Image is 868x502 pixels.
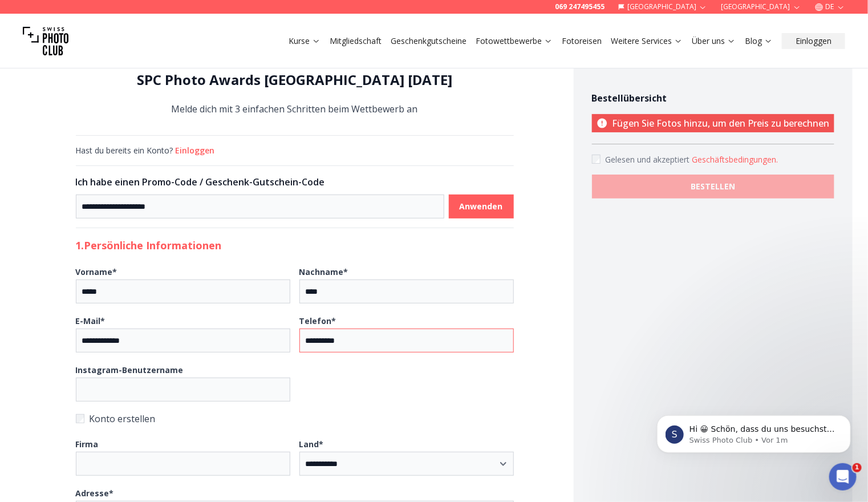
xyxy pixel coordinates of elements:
[555,2,605,11] a: 069 247495455
[460,201,503,212] b: Anwenden
[299,315,336,326] b: Telefon *
[299,439,324,450] b: Land *
[299,280,514,303] input: Nachname*
[76,329,290,353] input: E-Mail*
[76,411,514,427] label: Konto erstellen
[76,488,114,499] b: Adresse *
[23,18,68,64] img: Swiss photo club
[782,33,845,49] button: Einloggen
[330,35,382,47] a: Mitgliedschaft
[76,378,290,402] input: Instagram-Benutzername
[76,315,106,326] b: E-Mail *
[299,329,514,353] input: Telefon*
[592,155,601,164] input: Accept terms
[76,175,514,189] h3: Ich habe einen Promo-Code / Geschenk-Gutschein-Code
[76,71,514,117] div: Melde dich mit 3 einfachen Schritten beim Wettbewerb an
[592,91,834,105] h4: Bestellübersicht
[692,35,736,47] a: Über uns
[740,33,777,49] button: Blog
[592,114,834,132] p: Fügen Sie Fotos hinzu, um den Preis zu berechnen
[284,33,325,49] button: Kurse
[449,195,514,218] button: Anwenden
[76,452,290,476] input: Firma
[691,181,735,192] b: BESTELLEN
[592,175,834,199] button: BESTELLEN
[391,35,467,47] a: Geschenkgutscheine
[76,439,99,450] b: Firma
[605,154,692,165] span: Gelesen und akzeptiert
[76,280,290,303] input: Vorname*
[471,33,557,49] button: Fotowettbewerbe
[745,35,773,47] a: Blog
[299,452,514,476] select: Land*
[692,154,778,165] button: Accept termsGelesen und akzeptiert
[611,35,683,47] a: Weitere Services
[176,145,215,156] button: Einloggen
[76,71,514,89] h1: SPC Photo Awards [GEOGRAPHIC_DATA] [DATE]
[76,145,514,156] div: Hast du bereits ein Konto?
[299,266,348,277] b: Nachname *
[325,33,386,49] button: Mitgliedschaft
[76,237,514,253] h2: 1. Persönliche Informationen
[640,391,868,471] iframe: Intercom notifications Nachricht
[829,463,857,491] iframe: Intercom live chat
[76,266,117,277] b: Vorname *
[606,33,687,49] button: Weitere Services
[386,33,471,49] button: Geschenkgutscheine
[557,33,606,49] button: Fotoreisen
[76,414,85,423] input: Konto erstellen
[687,33,740,49] button: Über uns
[289,35,321,47] a: Kurse
[562,35,602,47] a: Fotoreisen
[76,365,184,375] b: Instagram-Benutzername
[853,463,862,472] span: 1
[476,35,553,47] a: Fotowettbewerbe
